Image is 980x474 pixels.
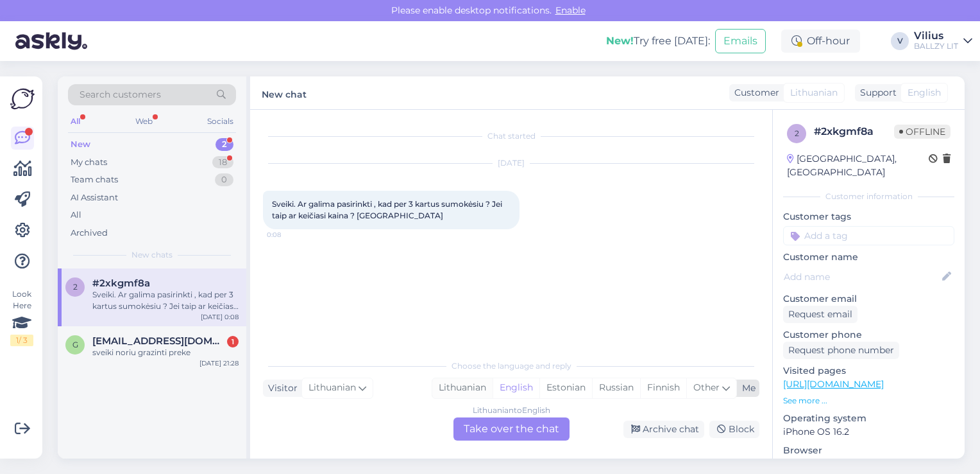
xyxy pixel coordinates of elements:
[783,444,954,457] p: Browser
[783,226,954,245] input: Add a tag
[205,113,236,130] div: Socials
[473,405,550,416] div: Lithuanian to English
[855,86,897,100] div: Support
[272,199,504,220] span: Sveiki. Ar galima pasirinkti , kad per 3 kartus sumokėsiu ? Jei taip ar keičiasi kaina ? [GEOGRAP...
[131,249,173,261] span: New chats
[715,29,766,53] button: Emails
[784,270,940,284] input: Add name
[133,113,155,130] div: Web
[783,412,954,425] p: Operating system
[308,381,356,395] span: Lithuanian
[623,421,704,438] div: Archive chat
[92,277,150,289] span: #2xkgmf8a
[908,86,941,100] span: English
[914,41,958,51] div: BALLZY LIT
[92,335,226,347] span: gytisnenar@gmail.com
[263,360,759,372] div: Choose the language and reply
[68,113,83,130] div: All
[92,347,239,358] div: sveiki noriu grazinti preke
[783,292,954,306] p: Customer email
[795,128,799,138] span: 2
[215,173,233,186] div: 0
[729,86,779,100] div: Customer
[71,209,81,222] div: All
[891,32,909,50] div: V
[693,382,720,393] span: Other
[10,288,33,346] div: Look Here
[71,227,108,240] div: Archived
[267,230,315,240] span: 0:08
[227,336,239,347] div: 1
[737,382,756,395] div: Me
[709,421,759,438] div: Block
[263,157,759,169] div: [DATE]
[914,31,958,41] div: Vilius
[71,173,118,186] div: Team chats
[814,124,894,139] div: # 2xkgmf8a
[783,210,954,224] p: Customer tags
[199,358,239,368] div: [DATE] 21:28
[606,33,710,49] div: Try free [DATE]:
[72,340,78,349] span: g
[783,191,954,202] div: Customer information
[783,328,954,342] p: Customer phone
[783,378,884,390] a: [URL][DOMAIN_NAME]
[71,191,118,204] div: AI Assistant
[781,30,860,53] div: Off-hour
[783,250,954,264] p: Customer name
[592,378,640,398] div: Russian
[10,335,33,346] div: 1 / 3
[71,138,90,151] div: New
[790,86,838,100] span: Lithuanian
[453,417,570,441] div: Take over the chat
[262,84,307,101] label: New chat
[212,156,233,169] div: 18
[894,125,950,139] span: Offline
[80,88,161,101] span: Search customers
[432,378,493,398] div: Lithuanian
[215,138,233,151] div: 2
[201,312,239,322] div: [DATE] 0:08
[783,395,954,407] p: See more ...
[783,306,857,323] div: Request email
[914,31,972,51] a: ViliusBALLZY LIT
[493,378,539,398] div: English
[73,282,78,292] span: 2
[10,87,35,111] img: Askly Logo
[787,152,929,179] div: [GEOGRAPHIC_DATA], [GEOGRAPHIC_DATA]
[263,382,298,395] div: Visitor
[606,35,634,47] b: New!
[783,425,954,439] p: iPhone OS 16.2
[783,457,954,471] p: Safari 16.2
[552,4,589,16] span: Enable
[640,378,686,398] div: Finnish
[783,364,954,378] p: Visited pages
[71,156,107,169] div: My chats
[263,130,759,142] div: Chat started
[539,378,592,398] div: Estonian
[783,342,899,359] div: Request phone number
[92,289,239,312] div: Sveiki. Ar galima pasirinkti , kad per 3 kartus sumokėsiu ? Jei taip ar keičiasi kaina ? [GEOGRAP...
